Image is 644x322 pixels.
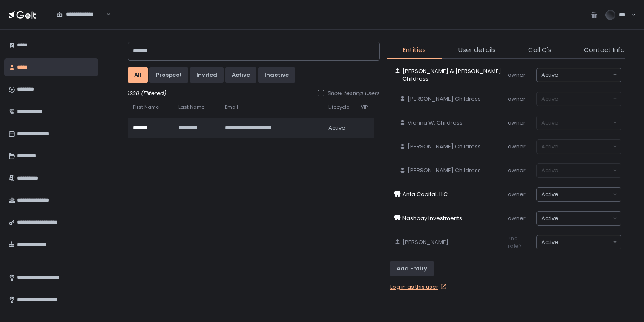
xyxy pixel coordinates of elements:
span: active [541,238,558,246]
span: VIP [361,104,368,110]
a: Vienna W. Childress [396,116,466,130]
input: Search for option [558,71,612,79]
span: Call Q's [528,45,552,55]
a: [PERSON_NAME] & [PERSON_NAME] Childress [391,64,507,86]
span: Contact Info [584,45,625,55]
span: [PERSON_NAME] Childress [408,167,481,174]
span: owner [508,71,526,79]
button: invited [190,67,224,83]
button: Add Entity [390,261,434,276]
span: [PERSON_NAME] Childress [408,95,481,103]
span: owner [508,142,526,151]
div: 1230 (Filtered) [128,90,380,97]
span: [PERSON_NAME] & [PERSON_NAME] Childress [402,67,503,83]
div: All [134,71,141,79]
span: Anta Capital, LLC [402,191,448,198]
span: active [328,124,345,132]
div: Search for option [537,68,621,82]
div: Search for option [537,188,621,201]
span: active [541,215,558,222]
a: [PERSON_NAME] Childress [396,163,484,178]
div: Search for option [51,6,111,23]
div: Search for option [537,212,621,225]
div: prospect [156,71,182,79]
button: prospect [149,67,188,83]
span: owner [508,214,526,222]
button: inactive [258,67,295,83]
a: [PERSON_NAME] Childress [396,92,484,106]
span: Vienna W. Childress [408,119,463,127]
input: Search for option [558,190,612,199]
span: owner [508,166,526,174]
span: First Name [133,104,159,110]
span: owner [508,190,526,198]
input: Search for option [105,10,106,19]
input: Search for option [558,214,612,223]
a: [PERSON_NAME] Childress [396,139,484,154]
span: <no role> [508,234,522,250]
span: [PERSON_NAME] Childress [408,143,481,151]
a: Anta Capital, LLC [391,187,451,202]
div: inactive [264,71,289,79]
div: active [232,71,250,79]
span: Last Name [178,104,204,110]
a: Nashbay Investments [391,211,466,226]
span: [PERSON_NAME] [402,238,448,246]
button: active [225,67,256,83]
span: User details [458,45,496,55]
span: Lifecycle [328,104,349,110]
div: Search for option [537,235,621,249]
span: owner [508,95,526,103]
button: All [128,67,148,83]
span: Email [225,104,238,110]
div: invited [196,71,217,79]
span: owner [508,119,526,127]
a: Log in as this user [390,283,448,291]
span: Entities [403,45,426,55]
span: active [541,71,558,79]
a: [PERSON_NAME] [391,235,452,249]
span: Nashbay Investments [402,215,462,222]
input: Search for option [558,238,612,247]
div: Add Entity [397,265,427,273]
span: active [541,191,558,198]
